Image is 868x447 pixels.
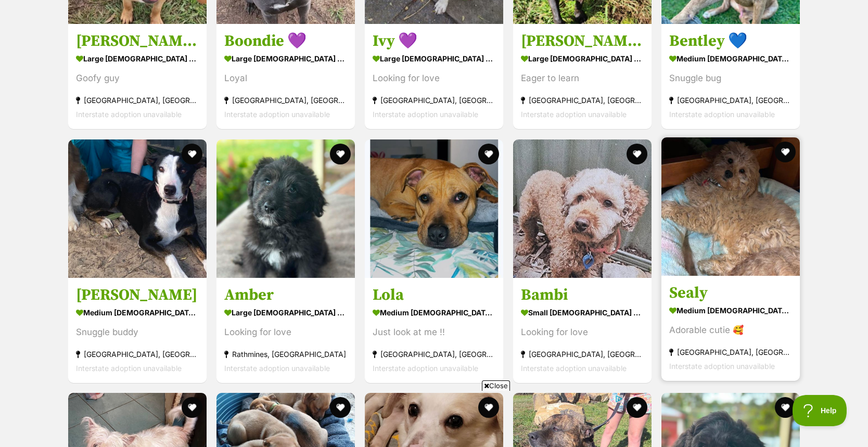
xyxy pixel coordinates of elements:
span: Interstate adoption unavailable [224,364,330,373]
div: Looking for love [224,325,347,339]
div: Rathmines, [GEOGRAPHIC_DATA] [224,347,347,361]
a: Bentley 💙 medium [DEMOGRAPHIC_DATA] Dog Snuggle bug [GEOGRAPHIC_DATA], [GEOGRAPHIC_DATA] Intersta... [661,24,800,130]
button: favourite [182,397,202,418]
a: [PERSON_NAME] medium [DEMOGRAPHIC_DATA] Dog Snuggle buddy [GEOGRAPHIC_DATA], [GEOGRAPHIC_DATA] In... [68,277,207,383]
button: favourite [627,144,647,164]
div: Eager to learn [521,72,644,86]
a: Boondie 💜 large [DEMOGRAPHIC_DATA] Dog Loyal [GEOGRAPHIC_DATA], [GEOGRAPHIC_DATA] Interstate adop... [216,24,355,130]
div: Goofy guy [76,72,199,86]
div: Snuggle buddy [76,325,199,339]
h3: Lola [373,285,495,305]
span: Interstate adoption unavailable [373,364,478,373]
span: Interstate adoption unavailable [76,110,182,119]
h3: Bentley 💙 [669,32,792,52]
a: Sealy medium [DEMOGRAPHIC_DATA] Dog Adorable cutie 🥰 [GEOGRAPHIC_DATA], [GEOGRAPHIC_DATA] Interst... [661,275,800,381]
div: [GEOGRAPHIC_DATA], [GEOGRAPHIC_DATA] [373,94,495,108]
button: favourite [627,397,647,418]
div: [GEOGRAPHIC_DATA], [GEOGRAPHIC_DATA] [669,345,792,359]
div: [GEOGRAPHIC_DATA], [GEOGRAPHIC_DATA] [76,347,199,361]
h3: Boondie 💜 [224,32,347,52]
a: Bambi small [DEMOGRAPHIC_DATA] Dog Looking for love [GEOGRAPHIC_DATA], [GEOGRAPHIC_DATA] Intersta... [513,277,652,383]
span: Interstate adoption unavailable [669,362,775,371]
img: Bambi [513,139,652,278]
span: Interstate adoption unavailable [521,110,627,119]
div: Adorable cutie 🥰 [669,323,792,337]
img: Lola [365,139,503,278]
h3: Ivy 💜 [373,32,495,52]
a: Amber large [DEMOGRAPHIC_DATA] Dog Looking for love Rathmines, [GEOGRAPHIC_DATA] Interstate adopt... [216,277,355,383]
button: favourite [775,397,796,418]
div: large [DEMOGRAPHIC_DATA] Dog [521,52,644,67]
div: small [DEMOGRAPHIC_DATA] Dog [521,305,644,320]
span: Interstate adoption unavailable [373,110,478,119]
button: favourite [182,144,202,164]
span: Interstate adoption unavailable [76,364,182,373]
span: Interstate adoption unavailable [224,110,330,119]
a: Lola medium [DEMOGRAPHIC_DATA] Dog Just look at me !! [GEOGRAPHIC_DATA], [GEOGRAPHIC_DATA] Inters... [365,277,503,383]
img: Sealy [661,137,800,276]
iframe: Advertisement [245,395,623,442]
div: [GEOGRAPHIC_DATA], [GEOGRAPHIC_DATA] [669,94,792,108]
div: large [DEMOGRAPHIC_DATA] Dog [224,52,347,67]
div: medium [DEMOGRAPHIC_DATA] Dog [373,305,495,320]
div: [GEOGRAPHIC_DATA], [GEOGRAPHIC_DATA] [76,94,199,108]
h3: Sealy [669,283,792,303]
span: Interstate adoption unavailable [521,364,627,373]
h3: Bambi [521,285,644,305]
iframe: Help Scout Beacon - Open [793,395,847,426]
a: [PERSON_NAME] 💜 large [DEMOGRAPHIC_DATA] Dog Eager to learn [GEOGRAPHIC_DATA], [GEOGRAPHIC_DATA] ... [513,24,652,130]
h3: [PERSON_NAME] [76,285,199,305]
div: Snuggle bug [669,72,792,86]
div: medium [DEMOGRAPHIC_DATA] Dog [76,305,199,320]
img: Bonnie [68,139,207,278]
div: medium [DEMOGRAPHIC_DATA] Dog [669,303,792,318]
button: favourite [775,142,796,162]
div: Looking for love [521,325,644,339]
div: [GEOGRAPHIC_DATA], [GEOGRAPHIC_DATA] [521,347,644,361]
div: large [DEMOGRAPHIC_DATA] Dog [224,305,347,320]
h3: [PERSON_NAME] 💜 [76,32,199,52]
div: Looking for love [373,72,495,86]
button: favourite [478,144,499,164]
div: [GEOGRAPHIC_DATA], [GEOGRAPHIC_DATA] [224,94,347,108]
div: Just look at me !! [373,325,495,339]
a: Ivy 💜 large [DEMOGRAPHIC_DATA] Dog Looking for love [GEOGRAPHIC_DATA], [GEOGRAPHIC_DATA] Intersta... [365,24,503,130]
div: large [DEMOGRAPHIC_DATA] Dog [76,52,199,67]
div: medium [DEMOGRAPHIC_DATA] Dog [669,52,792,67]
span: Close [482,380,510,391]
a: [PERSON_NAME] 💜 large [DEMOGRAPHIC_DATA] Dog Goofy guy [GEOGRAPHIC_DATA], [GEOGRAPHIC_DATA] Inter... [68,24,207,130]
h3: Amber [224,285,347,305]
div: [GEOGRAPHIC_DATA], [GEOGRAPHIC_DATA] [521,94,644,108]
button: favourite [330,144,351,164]
div: large [DEMOGRAPHIC_DATA] Dog [373,52,495,67]
div: [GEOGRAPHIC_DATA], [GEOGRAPHIC_DATA] [373,347,495,361]
img: Amber [216,139,355,278]
div: Loyal [224,72,347,86]
span: Interstate adoption unavailable [669,110,775,119]
h3: [PERSON_NAME] 💜 [521,32,644,52]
